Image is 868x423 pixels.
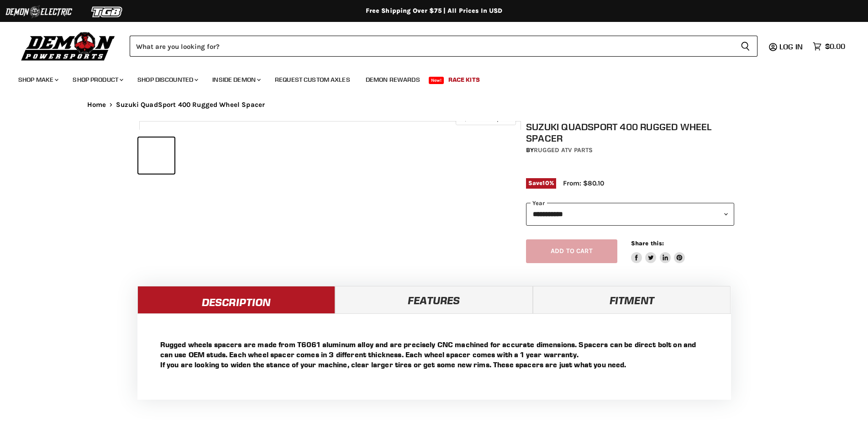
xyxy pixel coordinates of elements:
p: Rugged wheels spacers are made from T6061 aluminum alloy and are precisely CNC machined for accur... [160,339,708,370]
a: Demon Rewards [359,70,427,89]
h1: Suzuki QuadSport 400 Rugged Wheel Spacer [526,121,734,144]
a: Description [137,286,335,313]
a: Features [335,286,533,313]
span: $0.00 [825,42,845,51]
input: Search [130,36,733,57]
aside: Share this: [631,239,685,264]
button: Suzuki QuadSport 400 Rugged Wheel Spacer thumbnail [138,137,174,174]
select: year [526,203,734,225]
a: $0.00 [808,40,850,53]
a: Log in [775,42,808,51]
span: Log in [779,42,803,51]
div: by [526,145,734,155]
a: Shop Discounted [131,70,204,89]
button: Search [733,36,758,57]
span: From: $80.10 [563,179,604,187]
span: Share this: [631,240,664,247]
a: Request Custom Axles [268,70,357,89]
ul: Main menu [11,67,843,89]
a: Fitment [533,286,731,313]
span: 10 [542,180,549,186]
button: Suzuki QuadSport 400 Rugged Wheel Spacer thumbnail [177,137,213,174]
a: Inside Demon [205,70,266,89]
a: Home [87,101,106,109]
a: Shop Make [11,70,64,89]
span: Suzuki QuadSport 400 Rugged Wheel Spacer [116,101,265,109]
a: Race Kits [442,70,487,89]
img: Demon Electric Logo 2 [5,3,73,21]
img: TGB Logo 2 [73,3,142,21]
button: Suzuki QuadSport 400 Rugged Wheel Spacer thumbnail [216,137,252,174]
a: Rugged ATV Parts [534,146,593,154]
a: Shop Product [66,70,129,89]
span: New! [429,77,444,84]
span: Save % [526,178,556,188]
span: Click to expand [460,115,511,122]
nav: Breadcrumbs [69,101,800,109]
form: Product [130,36,758,57]
img: Demon Powersports [18,30,118,62]
div: Free Shipping Over $75 | All Prices In USD [69,7,800,15]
